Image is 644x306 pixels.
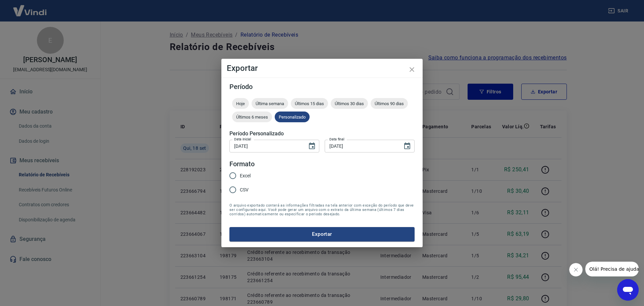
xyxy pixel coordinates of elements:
div: Últimos 15 dias [291,98,328,109]
span: Hoje [232,101,249,106]
span: Olá! Precisa de ajuda? [4,5,56,10]
iframe: Botão para abrir a janela de mensagens [617,279,639,301]
label: Data inicial [234,137,251,142]
iframe: Mensagem da empresa [585,262,639,276]
span: Últimos 30 dias [331,101,368,106]
span: Últimos 6 meses [232,115,272,120]
input: DD/MM/YYYY [229,140,303,152]
div: Hoje [232,98,249,109]
input: DD/MM/YYYY [325,140,398,152]
button: close [404,61,420,78]
span: CSV [240,186,249,193]
button: Exportar [229,227,415,241]
label: Data final [329,137,344,142]
span: Últimos 15 dias [291,101,328,106]
div: Últimos 30 dias [331,98,368,109]
div: Personalizado [275,112,310,122]
h4: Exportar [227,64,417,72]
div: Última semana [252,98,288,109]
iframe: Fechar mensagem [569,263,583,276]
span: Últimos 90 dias [371,101,408,106]
div: Últimos 6 meses [232,112,272,122]
h5: Período [229,83,415,90]
button: Choose date, selected date is 11 de set de 2025 [305,139,319,153]
span: Excel [240,172,251,179]
legend: Formato [229,159,255,169]
span: O arquivo exportado conterá as informações filtradas na tela anterior com exceção do período que ... [229,203,415,216]
h5: Período Personalizado [229,130,415,137]
div: Últimos 90 dias [371,98,408,109]
button: Choose date, selected date is 18 de set de 2025 [400,139,414,153]
span: Personalizado [275,115,310,120]
span: Última semana [252,101,288,106]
